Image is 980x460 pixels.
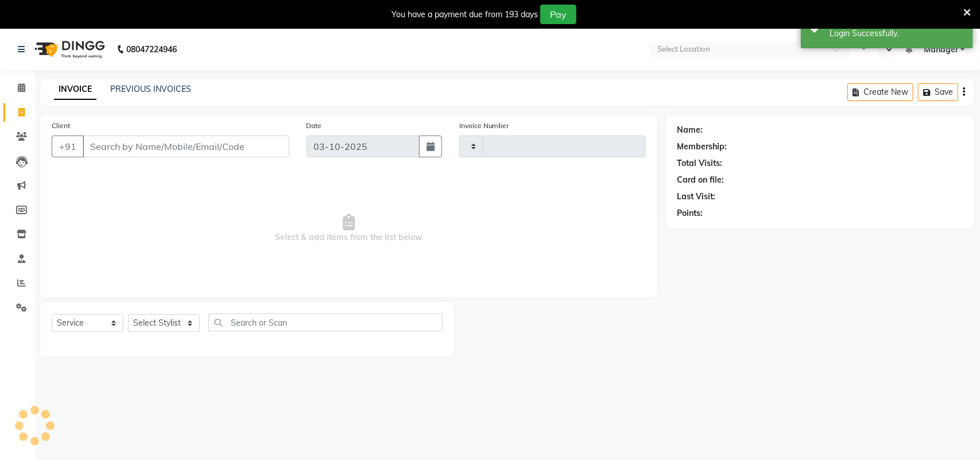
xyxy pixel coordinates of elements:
div: Last Visit: [677,191,716,203]
img: logo [29,33,108,65]
button: Create New [847,83,913,101]
span: Select & add items from the list below [52,171,646,286]
label: Date [307,121,322,131]
a: PREVIOUS INVOICES [110,84,191,94]
label: Client [52,121,70,131]
div: Card on file: [677,174,725,186]
b: 08047224946 [126,33,177,65]
div: Select Location [657,44,710,55]
div: Points: [677,207,703,219]
div: Total Visits: [677,157,723,169]
div: You have a payment due from 193 days [392,9,538,21]
label: Invoice Number [459,121,509,131]
input: Search by Name/Mobile/Email/Code [83,136,289,157]
button: +91 [52,136,84,157]
div: Membership: [677,141,727,153]
div: Login Successfully. [830,28,964,40]
div: Name: [677,124,703,136]
a: INVOICE [54,79,96,100]
input: Search or Scan [208,314,443,331]
button: Save [918,83,958,101]
span: Manager [924,44,958,56]
button: Pay [540,5,576,24]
